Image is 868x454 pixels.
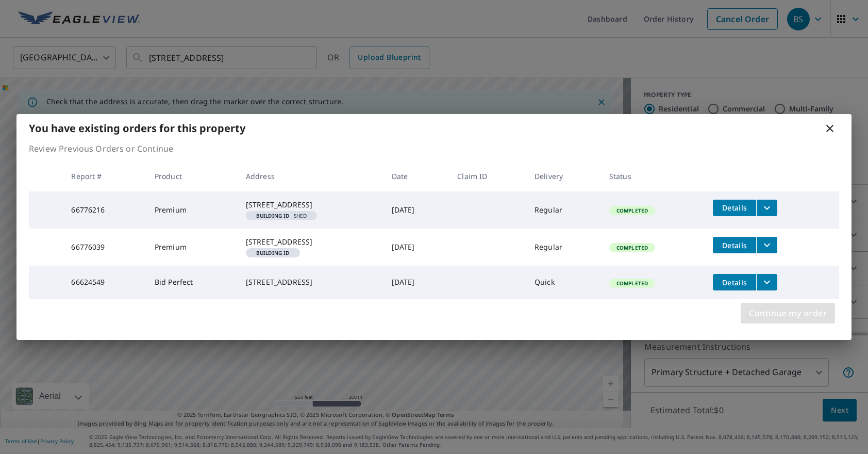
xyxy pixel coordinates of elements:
[713,237,756,253] button: detailsBtn-66776039
[526,266,601,299] td: Quick
[63,229,146,266] td: 66776039
[756,200,777,216] button: filesDropdownBtn-66776216
[383,191,449,229] td: [DATE]
[713,200,756,216] button: detailsBtn-66776216
[256,213,290,218] em: Building ID
[29,121,245,135] b: You have existing orders for this property
[383,229,449,266] td: [DATE]
[610,207,654,214] span: Completed
[449,161,526,191] th: Claim ID
[256,250,290,255] em: Building ID
[526,161,601,191] th: Delivery
[741,303,835,323] button: Continue my order
[146,229,238,266] td: Premium
[526,229,601,266] td: Regular
[719,278,750,287] span: Details
[383,161,449,191] th: Date
[246,237,375,247] div: [STREET_ADDRESS]
[610,280,654,287] span: Completed
[246,200,375,210] div: [STREET_ADDRESS]
[63,191,146,229] td: 66776216
[29,142,839,155] p: Review Previous Orders or Continue
[526,191,601,229] td: Regular
[719,240,750,250] span: Details
[383,266,449,299] td: [DATE]
[246,277,375,287] div: [STREET_ADDRESS]
[610,244,654,251] span: Completed
[756,274,777,290] button: filesDropdownBtn-66624549
[238,161,383,191] th: Address
[713,274,756,290] button: detailsBtn-66624549
[749,306,827,320] span: Continue my order
[719,203,750,213] span: Details
[146,191,238,229] td: Premium
[146,161,238,191] th: Product
[146,266,238,299] td: Bid Perfect
[63,266,146,299] td: 66624549
[601,161,705,191] th: Status
[756,237,777,253] button: filesDropdownBtn-66776039
[250,213,313,218] span: SHED
[63,161,146,191] th: Report #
